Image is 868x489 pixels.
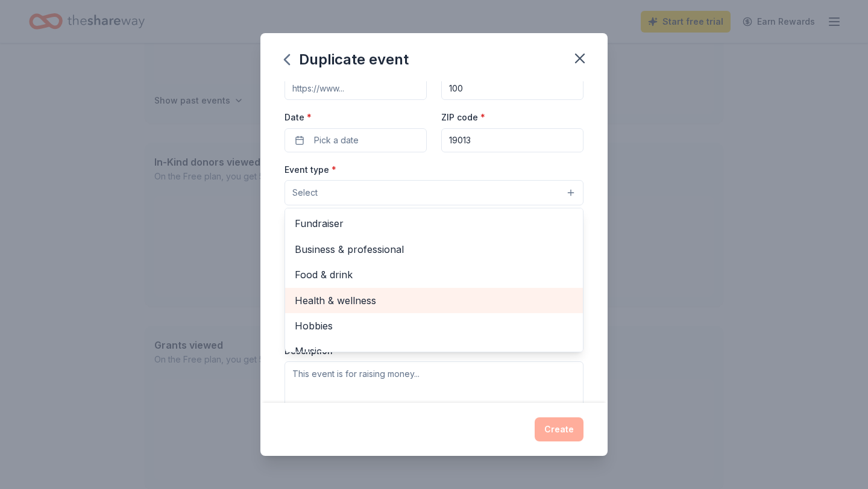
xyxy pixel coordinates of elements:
[295,216,573,231] span: Fundraiser
[295,267,573,282] span: Food & drink
[285,180,583,205] button: Select
[295,318,573,334] span: Hobbies
[292,185,318,200] span: Select
[285,208,583,352] div: Select
[295,293,573,308] span: Health & wellness
[295,241,573,257] span: Business & professional
[295,343,573,359] span: Music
